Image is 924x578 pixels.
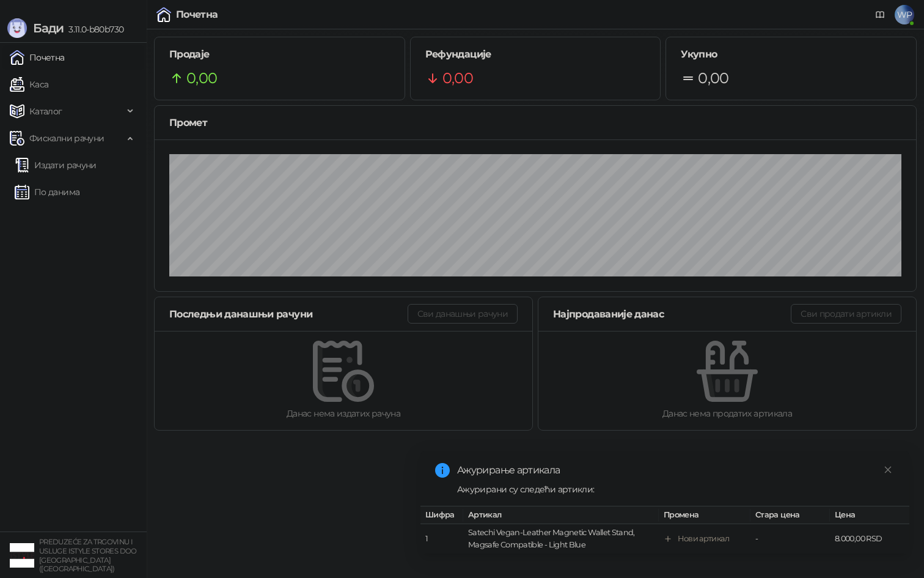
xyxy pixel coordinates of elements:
span: Бади [33,21,64,35]
th: Артикал [463,506,659,524]
span: 0,00 [186,67,217,90]
span: Фискални рачуни [29,126,104,150]
div: Данас нема издатих рачуна [174,407,513,420]
img: 64x64-companyLogo-77b92cf4-9946-4f36-9751-bf7bb5fd2c7d.png [10,543,34,568]
td: 8.000,00 RSD [830,524,909,554]
th: Цена [830,506,909,524]
button: Сви данашњи рачуни [408,304,518,324]
th: Промена [659,506,750,524]
td: 1 [420,524,463,554]
small: PREDUZEĆE ZA TRGOVINU I USLUGE ISTYLE STORES DOO [GEOGRAPHIC_DATA] ([GEOGRAPHIC_DATA]) [39,538,137,573]
div: Последњи данашњи рачуни [169,306,408,322]
a: Close [881,463,895,476]
h5: Продаје [169,47,390,62]
div: Ажурирање артикала [457,463,895,478]
a: Издати рачуни [15,153,97,177]
th: Шифра [420,506,463,524]
img: Logo [7,18,27,38]
a: Каса [10,72,48,97]
span: 0,00 [698,67,728,90]
div: Најпродаваније данас [553,306,791,322]
span: info-circle [435,463,450,478]
div: Почетна [176,10,218,20]
div: Нови артикал [678,533,729,545]
td: Satechi Vegan-Leather Magnetic Wallet Stand, Magsafe Compatible - Light Blue [463,524,659,554]
span: close [884,465,892,474]
a: Почетна [10,45,65,70]
a: Документација [870,5,890,24]
span: WP [895,5,914,24]
span: 3.11.0-b80b730 [64,24,123,35]
td: - [750,524,830,554]
div: Промет [169,115,901,130]
span: Каталог [29,99,62,124]
h5: Укупно [681,47,901,62]
span: 0,00 [442,67,473,90]
div: Данас нема продатих артикала [558,407,897,420]
button: Сви продати артикли [791,304,901,324]
h5: Рефундације [425,47,646,62]
a: По данима [15,180,79,204]
th: Стара цена [750,506,830,524]
div: Ажурирани су следећи артикли: [457,483,895,496]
